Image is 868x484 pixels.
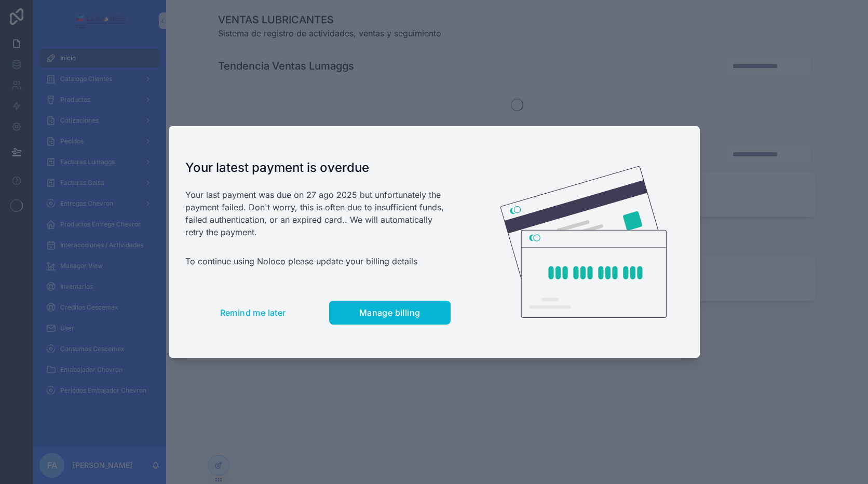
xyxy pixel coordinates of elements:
[500,166,667,318] img: Credit card illustration
[185,189,451,238] p: Your last payment was due on 27 ago 2025 but unfortunately the payment failed. Don't worry, this ...
[185,301,321,325] button: Remind me later
[329,301,451,325] button: Manage billing
[185,159,451,176] h1: Your latest payment is overdue
[220,307,286,318] span: Remind me later
[185,255,451,267] p: To continue using Noloco please update your billing details
[359,307,421,318] span: Manage billing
